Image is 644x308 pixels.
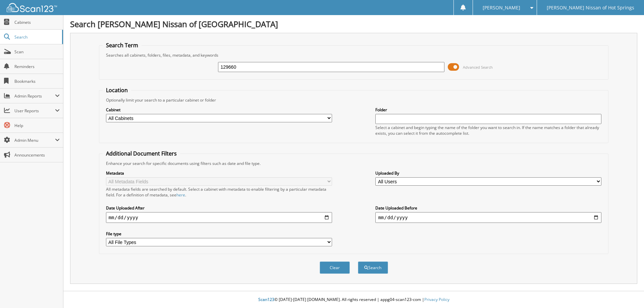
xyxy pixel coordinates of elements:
div: Searches all cabinets, folders, files, metadata, and keywords [103,52,605,58]
img: scan123-logo-white.svg [7,3,57,12]
span: Reminders [14,64,60,69]
h1: Search [PERSON_NAME] Nissan of [GEOGRAPHIC_DATA] [70,18,637,29]
div: Select a cabinet and begin typing the name of the folder you want to search in. If the name match... [375,125,601,136]
span: [PERSON_NAME] [483,6,520,10]
legend: Search Term [103,42,142,49]
label: Cabinet [106,107,332,113]
button: Search [358,261,388,274]
legend: Additional Document Filters [103,150,180,157]
span: Admin Reports [14,93,55,99]
button: Clear [320,261,350,274]
a: here [176,192,185,198]
label: Date Uploaded Before [375,205,601,211]
input: end [375,212,601,223]
span: Help [14,123,60,128]
span: Search [14,34,59,40]
span: Cabinets [14,19,60,25]
legend: Location [103,86,131,94]
div: © [DATE]-[DATE] [DOMAIN_NAME]. All rights reserved | appg04-scan123-com | [63,292,644,308]
div: Optionally limit your search to a particular cabinet or folder [103,97,605,103]
label: File type [106,231,332,237]
div: All metadata fields are searched by default. Select a cabinet with metadata to enable filtering b... [106,186,332,198]
span: Bookmarks [14,78,60,84]
label: Metadata [106,170,332,176]
span: [PERSON_NAME] Nissan of Hot Springs [547,6,634,10]
a: Privacy Policy [424,297,449,302]
span: User Reports [14,108,55,114]
label: Uploaded By [375,170,601,176]
span: Scan [14,49,60,55]
label: Date Uploaded After [106,205,332,211]
label: Folder [375,107,601,113]
span: Advanced Search [463,65,493,70]
div: Enhance your search for specific documents using filters such as date and file type. [103,161,605,166]
iframe: Chat Widget [610,276,644,308]
span: Announcements [14,152,60,158]
span: Scan123 [258,297,274,302]
input: start [106,212,332,223]
span: Admin Menu [14,137,55,143]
